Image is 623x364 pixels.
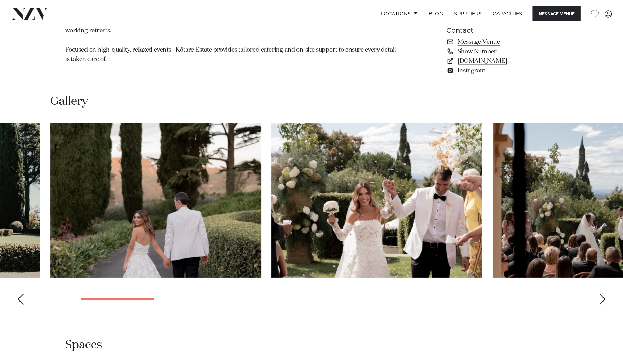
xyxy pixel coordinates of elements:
a: SUPPLIERS [449,6,487,21]
button: Message Venue [533,6,581,21]
swiper-slide: 3 / 17 [271,123,482,278]
swiper-slide: 2 / 17 [50,123,261,278]
img: nzv-logo.png [11,8,48,20]
a: Instagram [446,66,558,75]
a: Locations [375,6,423,21]
a: Message Venue [446,37,558,47]
h6: Contact [446,26,558,36]
a: Capacities [488,6,528,21]
a: Show Number [446,47,558,56]
a: [DOMAIN_NAME] [446,56,558,66]
h2: Gallery [50,94,88,109]
a: BLOG [423,6,449,21]
h2: Spaces [65,338,102,353]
